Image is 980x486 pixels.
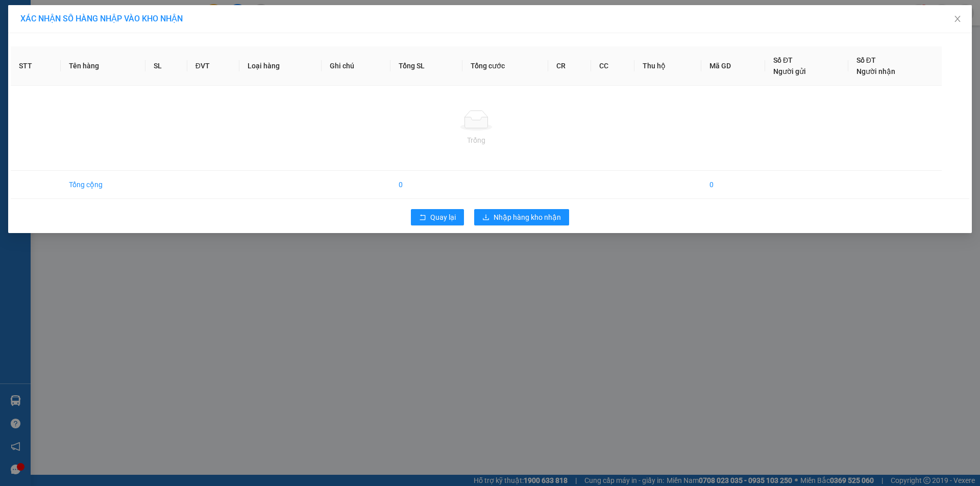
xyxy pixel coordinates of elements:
th: STT [11,46,61,86]
th: Tổng SL [390,46,462,86]
span: Số ĐT [856,56,876,64]
span: rollback [419,214,426,222]
th: CR [548,46,592,86]
span: XÁC NHẬN SỐ HÀNG NHẬP VÀO KHO NHẬN [20,14,183,23]
th: Loại hàng [239,46,322,86]
button: downloadNhập hàng kho nhận [474,209,569,225]
th: Tên hàng [61,46,145,86]
span: download [482,214,489,222]
td: 0 [390,171,462,199]
button: Close [943,5,972,34]
td: 0 [701,171,765,199]
th: Thu hộ [634,46,701,86]
th: CC [591,46,634,86]
th: Ghi chú [322,46,391,86]
span: Số ĐT [773,56,793,64]
span: Quay lại [430,212,456,223]
span: close [953,15,962,23]
th: SL [145,46,187,86]
span: Nhập hàng kho nhận [494,212,561,223]
button: rollbackQuay lại [411,209,464,225]
div: Trống [19,135,934,146]
th: ĐVT [187,46,239,86]
span: Người nhận [856,67,895,75]
th: Mã GD [701,46,765,86]
th: Tổng cước [462,46,548,86]
span: Người gửi [773,67,806,75]
td: Tổng cộng [61,171,145,199]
